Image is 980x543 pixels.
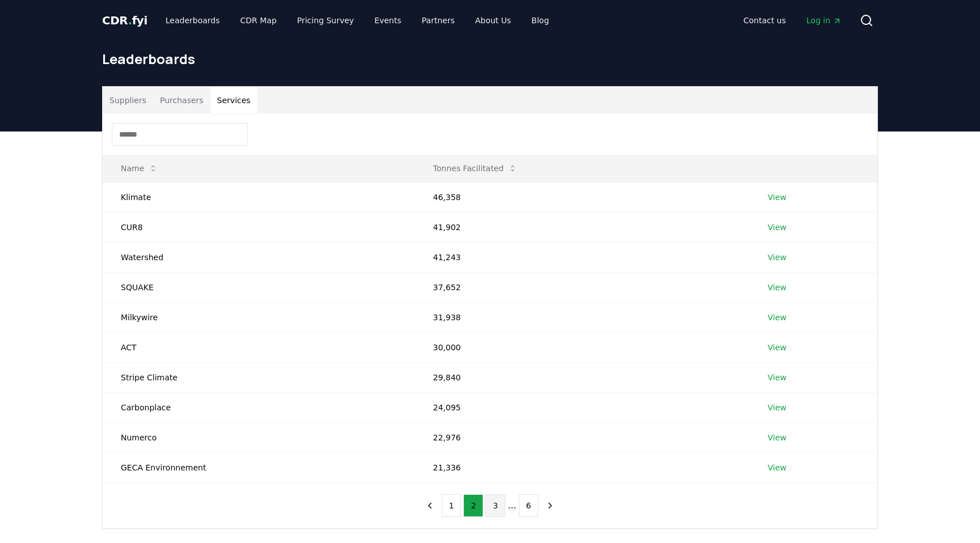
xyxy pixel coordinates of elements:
[415,452,750,482] td: 21,336
[103,87,153,114] button: Suppliers
[522,10,558,31] a: Blog
[508,499,516,512] li: ...
[103,332,415,362] td: ACT
[540,494,560,517] button: next page
[103,182,415,212] td: Klimate
[415,212,750,242] td: 41,902
[415,422,750,452] td: 22,976
[413,10,464,31] a: Partners
[103,362,415,392] td: Stripe Climate
[415,272,750,302] td: 37,652
[153,87,210,114] button: Purchasers
[415,242,750,272] td: 41,243
[415,302,750,332] td: 31,938
[102,50,878,68] h1: Leaderboards
[103,452,415,482] td: GECA Environnement
[424,157,527,180] button: Tonnes Facilitated
[288,10,363,31] a: Pricing Survey
[420,494,440,517] button: previous page
[157,10,558,31] nav: Main
[231,10,286,31] a: CDR Map
[734,10,795,31] a: Contact us
[768,282,787,293] a: View
[157,10,229,31] a: Leaderboards
[768,312,787,323] a: View
[768,222,787,233] a: View
[519,494,539,517] button: 6
[485,494,505,517] button: 3
[797,10,851,31] a: Log in
[415,362,750,392] td: 29,840
[103,422,415,452] td: Numerco
[103,272,415,302] td: SQUAKE
[103,392,415,422] td: Carbonplace
[415,182,750,212] td: 46,358
[112,157,167,180] button: Name
[463,494,483,517] button: 2
[806,15,842,26] span: Log in
[768,252,787,263] a: View
[768,402,787,413] a: View
[442,494,462,517] button: 1
[128,14,132,27] span: .
[415,332,750,362] td: 30,000
[102,12,147,28] a: CDR.fyi
[768,192,787,203] a: View
[768,462,787,473] a: View
[734,10,851,31] nav: Main
[768,432,787,443] a: View
[415,392,750,422] td: 24,095
[768,372,787,383] a: View
[466,10,520,31] a: About Us
[103,302,415,332] td: Milkywire
[768,342,787,353] a: View
[103,242,415,272] td: Watershed
[102,14,147,27] span: CDR fyi
[103,212,415,242] td: CUR8
[210,87,257,114] button: Services
[365,10,410,31] a: Events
